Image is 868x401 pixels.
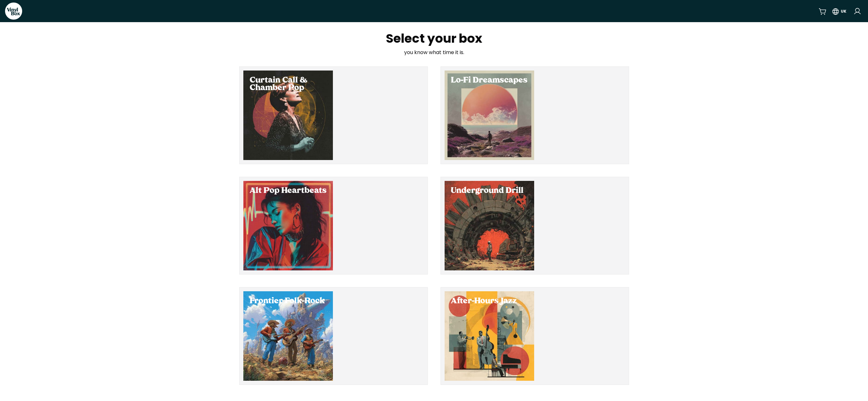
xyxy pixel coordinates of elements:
[841,9,846,14] div: UK
[440,66,629,164] button: Select Lo-Fi Dreamscapes
[445,181,534,270] div: Select Underground Drill
[440,177,629,275] button: Select Underground Drill
[239,177,428,275] button: Select Alt Pop Heartbeats
[451,298,528,305] h2: After-Hours Jazz
[243,71,333,160] div: Select Curtain Call & Chamber Pop
[445,71,534,160] div: Select Lo-Fi Dreamscapes
[250,298,327,305] h2: Frontier Folk-Rock
[250,77,327,92] h2: Curtain Call & Chamber Pop
[239,66,428,164] button: Select Curtain Call & Chamber Pop
[832,5,846,17] button: UK
[445,291,534,381] div: Select After-Hours Jazz
[243,291,333,381] div: Select Frontier Folk-Rock
[349,32,519,45] h1: Select your box
[250,187,327,195] h2: Alt Pop Heartbeats
[349,49,519,56] p: you know what time it is.
[239,287,428,385] button: Select Frontier Folk-Rock
[440,287,629,385] button: Select After-Hours Jazz
[451,187,528,195] h2: Underground Drill
[451,77,528,84] h2: Lo-Fi Dreamscapes
[243,181,333,270] div: Select Alt Pop Heartbeats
